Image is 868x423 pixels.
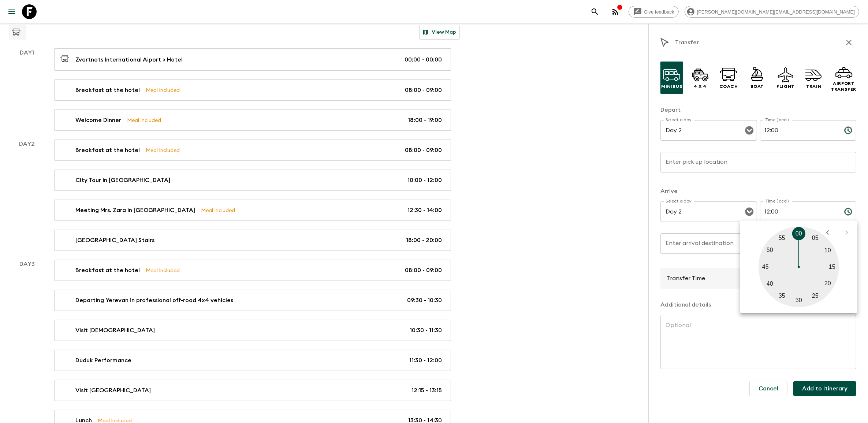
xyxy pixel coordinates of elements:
[660,300,856,309] p: Additional details
[54,79,451,101] a: Breakfast at the hotelMeal Included08:00 - 09:00
[9,260,45,268] p: Day 3
[831,81,856,92] p: Airport Transfer
[75,206,195,215] p: Meeting Mrs. Zara in [GEOGRAPHIC_DATA]
[146,266,180,274] p: Meal Included
[405,266,442,275] p: 08:00 - 09:00
[407,206,442,215] p: 12:30 - 14:00
[146,146,180,154] p: Meal Included
[54,230,451,251] a: [GEOGRAPHIC_DATA] Stairs18:00 - 20:00
[765,198,789,204] label: Time (local)
[685,6,859,18] div: [PERSON_NAME][DOMAIN_NAME][EMAIL_ADDRESS][DOMAIN_NAME]
[749,381,787,396] button: Cancel
[405,86,442,94] p: 08:00 - 09:00
[54,140,451,161] a: Breakfast at the hotelMeal Included08:00 - 09:00
[666,117,692,123] label: Select a day
[54,200,451,221] a: Meeting Mrs. Zara in [GEOGRAPHIC_DATA]Meal Included12:30 - 14:00
[9,140,45,148] p: Day 2
[744,125,755,136] button: Open
[75,326,155,335] p: Visit [DEMOGRAPHIC_DATA]
[588,4,602,19] button: search adventures
[675,38,699,47] p: Transfer
[75,146,140,155] p: Breakfast at the hotel
[760,201,838,222] input: hh:mm
[54,170,451,191] a: City Tour in [GEOGRAPHIC_DATA]10:00 - 12:00
[822,226,834,239] button: open previous view
[75,266,140,275] p: Breakfast at the hotel
[806,84,822,89] p: Train
[201,206,235,214] p: Meal Included
[407,296,442,305] p: 09:30 - 10:30
[75,116,121,125] p: Welcome Dinner
[661,84,682,89] p: Minibus
[666,274,705,283] p: Transfer Time
[744,207,755,217] button: Open
[409,356,442,365] p: 11:30 - 12:00
[750,84,764,89] p: Boat
[640,9,678,15] span: Give feedback
[54,48,451,71] a: Zvartnots International Aiport > Hotel00:00 - 00:00
[660,187,856,196] p: Arrive
[75,386,151,395] p: Visit [GEOGRAPHIC_DATA]
[660,105,856,114] p: Depart
[75,55,183,64] p: Zvartnots International Aiport > Hotel
[54,260,451,281] a: Breakfast at the hotelMeal Included08:00 - 09:00
[75,356,131,365] p: Duduk Performance
[629,6,679,18] a: Give feedback
[75,296,233,305] p: Departing Yerevan in professional off-road 4x4 vehicles
[54,320,451,341] a: Visit [DEMOGRAPHIC_DATA]10:30 - 11:30
[9,48,45,57] p: Day 1
[694,84,707,89] p: 4 x 4
[407,176,442,185] p: 10:00 - 12:00
[54,380,451,401] a: Visit [GEOGRAPHIC_DATA]12:15 - 13:15
[54,290,451,311] a: Departing Yerevan in professional off-road 4x4 vehicles09:30 - 10:30
[793,381,856,396] button: Add to itinerary
[419,25,460,40] button: View Map
[841,204,856,219] button: Choose time, selected time is 12:00 PM
[4,4,19,19] button: menu
[406,236,442,245] p: 18:00 - 20:00
[411,386,442,395] p: 12:15 - 13:15
[146,86,180,94] p: Meal Included
[75,236,154,245] p: [GEOGRAPHIC_DATA] Stairs
[776,84,794,89] p: Flight
[760,120,838,141] input: hh:mm
[405,146,442,155] p: 08:00 - 09:00
[75,176,170,185] p: City Tour in [GEOGRAPHIC_DATA]
[127,116,161,124] p: Meal Included
[410,326,442,335] p: 10:30 - 11:30
[54,110,451,131] a: Welcome DinnerMeal Included18:00 - 19:00
[841,123,856,138] button: Choose time, selected time is 12:00 PM
[693,9,859,15] span: [PERSON_NAME][DOMAIN_NAME][EMAIL_ADDRESS][DOMAIN_NAME]
[765,117,789,123] label: Time (local)
[405,55,442,64] p: 00:00 - 00:00
[666,198,692,204] label: Select a day
[719,84,738,89] p: Coach
[75,86,140,94] p: Breakfast at the hotel
[54,350,451,371] a: Duduk Performance11:30 - 12:00
[408,116,442,125] p: 18:00 - 19:00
